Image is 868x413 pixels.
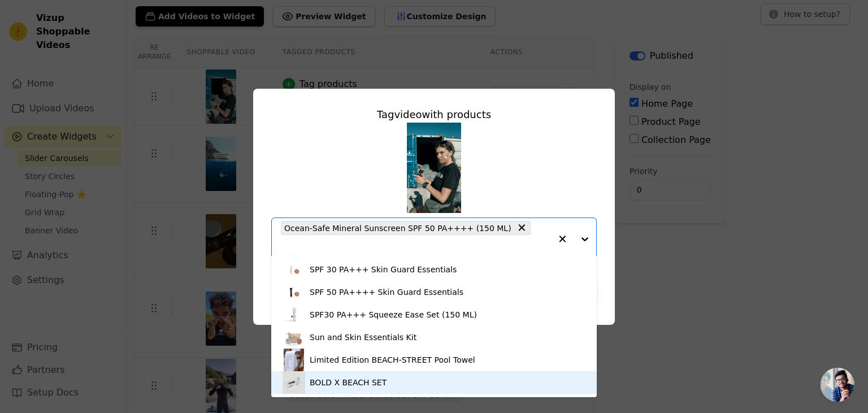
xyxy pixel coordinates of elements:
[821,368,854,402] div: Open chat
[283,349,305,371] img: product thumbnail
[284,221,511,234] span: Ocean-Safe Mineral Sunscreen SPF 50 PA++++ (150 ML)
[283,303,305,326] img: product thumbnail
[310,309,477,320] div: SPF30 PA+++ Squeeze Ease Set (150 ML)
[283,371,305,394] img: product thumbnail
[310,332,416,343] div: Sun and Skin Essentials Kit
[310,286,463,298] div: SPF 50 PA++++ Skin Guard Essentials
[283,326,305,349] img: product thumbnail
[310,264,457,275] div: SPF 30 PA+++ Skin Guard Essentials
[283,281,305,303] img: product thumbnail
[407,123,461,213] img: reel-preview-beach-street1.myshopify.com-3728617962727804876_247701452.jpeg
[310,354,475,366] div: Limited Edition BEACH-STREET Pool Towel
[283,258,305,281] img: product thumbnail
[310,377,387,388] div: BOLD X BEACH SET
[271,107,597,123] div: Tag video with products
